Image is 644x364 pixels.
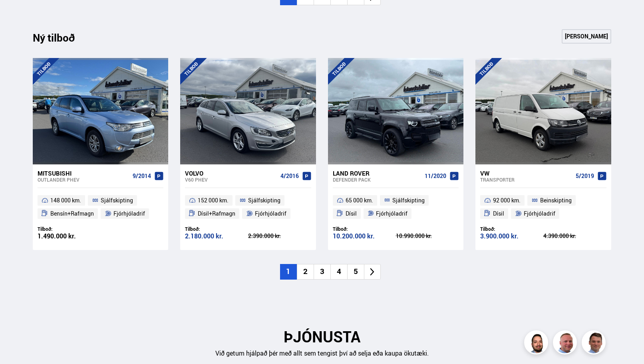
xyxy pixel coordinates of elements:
li: 1 [280,264,297,280]
span: Fjórhjóladrif [113,209,145,218]
span: Sjálfskipting [101,196,133,205]
div: Tilboð: [480,226,543,232]
div: 1.490.000 kr. [38,233,101,240]
span: Beinskipting [540,196,572,205]
span: Sjálfskipting [248,196,280,205]
div: 10.200.000 kr. [333,233,396,240]
div: Tilboð: [333,226,396,232]
img: nhp88E3Fdnt1Opn2.png [525,332,549,356]
h2: ÞJÓNUSTA [33,328,611,346]
a: VW Transporter 5/2019 92 000 km. Beinskipting Dísil Fjórhjóladrif Tilboð: 3.900.000 kr. 4.390.000... [475,164,611,250]
div: 3.900.000 kr. [480,233,543,240]
div: Ný tilboð [33,32,89,48]
div: V60 PHEV [185,177,277,182]
span: 9/2014 [133,173,151,179]
li: 2 [297,264,314,280]
div: Defender PACK [333,177,421,182]
div: 10.990.000 kr. [396,233,459,239]
div: VW [480,170,572,177]
div: 2.390.000 kr. [248,233,311,239]
span: 11/2020 [425,173,446,179]
div: 4.390.000 kr. [543,233,606,239]
span: Fjórhjóladrif [524,209,555,218]
span: Bensín+Rafmagn [50,209,94,218]
span: Sjálfskipting [392,196,425,205]
div: Volvo [185,170,277,177]
li: 4 [330,264,347,280]
span: Dísil [493,209,504,218]
span: 4/2016 [280,173,299,179]
span: Dísil [346,209,357,218]
img: FbJEzSuNWCJXmdc-.webp [583,332,607,356]
div: 2.180.000 kr. [185,233,248,240]
a: Land Rover Defender PACK 11/2020 65 000 km. Sjálfskipting Dísil Fjórhjóladrif Tilboð: 10.200.000 ... [328,164,463,250]
li: 5 [347,264,364,280]
span: 5/2019 [576,173,594,179]
span: Dísil+Rafmagn [198,209,235,218]
a: Mitsubishi Outlander PHEV 9/2014 148 000 km. Sjálfskipting Bensín+Rafmagn Fjórhjóladrif Tilboð: 1... [33,164,168,250]
div: Tilboð: [38,226,101,232]
a: [PERSON_NAME] [562,29,611,44]
img: siFngHWaQ9KaOqBr.png [554,332,578,356]
div: Tilboð: [185,226,248,232]
span: Fjórhjóladrif [255,209,286,218]
p: Við getum hjálpað þér með allt sem tengist því að selja eða kaupa ökutæki. [33,349,611,358]
span: Fjórhjóladrif [376,209,407,218]
a: Volvo V60 PHEV 4/2016 152 000 km. Sjálfskipting Dísil+Rafmagn Fjórhjóladrif Tilboð: 2.180.000 kr.... [180,164,316,250]
div: Land Rover [333,170,421,177]
span: 92 000 km. [493,196,521,205]
span: 152 000 km. [198,196,229,205]
span: 65 000 km. [346,196,373,205]
div: Transporter [480,177,572,182]
div: Outlander PHEV [38,177,129,182]
span: 148 000 km. [50,196,81,205]
div: Mitsubishi [38,170,129,177]
li: 3 [314,264,330,280]
button: Opna LiveChat spjallviðmót [6,3,30,27]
